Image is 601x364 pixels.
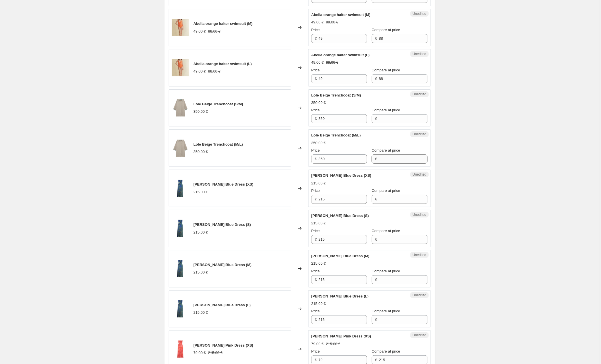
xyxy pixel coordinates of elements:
img: ROMUALDA-1_39e70b27-c997-4fa1-b314-cf4c4e56c146_80x.png [172,260,189,277]
strike: 88.00 € [208,29,220,34]
span: Unedited [413,172,426,177]
span: Abelia orange halter swimsuit (M) [311,13,371,17]
img: ROMUALDA92500_80x.jpg [172,59,189,76]
span: € [375,157,377,161]
span: [PERSON_NAME] Pink Dress (XS) [194,343,254,347]
span: Compare at price [372,148,400,152]
strike: 215.00 € [208,350,223,356]
div: 350.00 € [311,140,326,146]
span: € [375,36,377,41]
div: 215.00 € [311,301,326,307]
span: Compare at price [372,229,400,233]
span: Unedited [413,212,426,217]
img: ROMUALDA-1_39e70b27-c997-4fa1-b314-cf4c4e56c146_80x.png [172,300,189,317]
img: ROMUALDA-1_39e70b27-c997-4fa1-b314-cf4c4e56c146_80x.png [172,220,189,237]
span: € [375,358,377,362]
span: € [375,116,377,121]
span: Abelia orange halter swimsuit (L) [194,62,252,66]
span: € [315,358,317,362]
div: 215.00 € [311,180,326,186]
span: Price [311,269,320,273]
span: [PERSON_NAME] Blue Dress (M) [311,254,370,258]
span: € [315,77,317,81]
span: € [315,317,317,322]
div: 215.00 € [194,310,208,315]
strike: 88.00 € [326,60,338,65]
div: 350.00 € [194,149,208,155]
span: Lole Beige Trenchcoat (M/L) [194,142,243,146]
img: ROMUALDA-3_784c0069-1ee7-4e8a-bada-71cbc2e8b940_80x.png [172,140,189,157]
span: Compare at price [372,188,400,193]
span: Unedited [413,333,426,337]
strike: 215.00 € [326,341,341,347]
span: Price [311,188,320,193]
div: 215.00 € [311,220,326,226]
span: [PERSON_NAME] Blue Dress (L) [311,294,369,298]
span: Price [311,108,320,112]
span: Compare at price [372,269,400,273]
span: Unedited [413,293,426,297]
div: 49.00 € [311,19,324,25]
strike: 88.00 € [326,19,338,25]
span: Unedited [413,253,426,257]
span: Price [311,349,320,353]
span: Unedited [413,92,426,96]
span: [PERSON_NAME] Blue Dress (XS) [194,182,254,186]
span: € [315,277,317,282]
span: € [315,36,317,41]
span: [PERSON_NAME] Blue Dress (XS) [311,173,371,178]
span: € [375,277,377,282]
span: Price [311,309,320,313]
span: [PERSON_NAME] Blue Dress (S) [194,222,251,227]
span: € [375,237,377,242]
img: ROMUALDA-3_784c0069-1ee7-4e8a-bada-71cbc2e8b940_80x.png [172,99,189,116]
div: 79.00 € [311,341,324,347]
span: Lole Beige Trenchcoat (S/M) [311,93,361,97]
span: Compare at price [372,108,400,112]
span: [PERSON_NAME] Blue Dress (S) [311,214,369,218]
span: Compare at price [372,309,400,313]
span: Compare at price [372,349,400,353]
div: 79.00 € [194,350,206,356]
span: [PERSON_NAME] Pink Dress (XS) [311,334,371,338]
span: Lole Beige Trenchcoat (S/M) [194,102,243,106]
span: Lole Beige Trenchcoat (M/L) [311,133,361,137]
img: ROMUALDA92500_80x.jpg [172,19,189,36]
img: ROMUALDA-1_39e70b27-c997-4fa1-b314-cf4c4e56c146_80x.png [172,180,189,197]
span: Price [311,68,320,72]
span: Compare at price [372,28,400,32]
strike: 88.00 € [208,69,220,74]
div: 215.00 € [194,189,208,195]
span: [PERSON_NAME] Blue Dress (L) [194,303,251,307]
span: Compare at price [372,68,400,72]
span: € [315,157,317,161]
span: Price [311,148,320,152]
div: 215.00 € [194,230,208,235]
span: Price [311,28,320,32]
span: € [375,77,377,81]
span: Price [311,229,320,233]
span: € [375,197,377,201]
span: Unedited [413,52,426,56]
img: ROMUALDA-8_80x.jpg [172,341,189,358]
span: Abelia orange halter swimsuit (L) [311,53,370,57]
span: Unedited [413,132,426,136]
div: 350.00 € [194,109,208,114]
div: 49.00 € [194,29,206,34]
span: [PERSON_NAME] Blue Dress (M) [194,263,252,267]
span: € [375,317,377,322]
span: Unedited [413,11,426,16]
div: 350.00 € [311,100,326,106]
span: € [315,237,317,242]
div: 49.00 € [311,60,324,65]
span: Abelia orange halter swimsuit (M) [194,21,253,26]
div: 49.00 € [194,69,206,74]
div: 215.00 € [194,270,208,275]
span: € [315,116,317,121]
span: € [315,197,317,201]
div: 215.00 € [311,261,326,266]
